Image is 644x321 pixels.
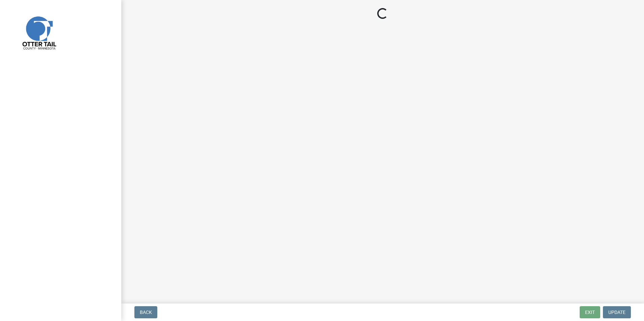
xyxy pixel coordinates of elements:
[603,306,631,318] button: Update
[13,7,64,58] img: Otter Tail County, Minnesota
[134,306,157,318] button: Back
[140,310,152,315] span: Back
[580,306,600,318] button: Exit
[608,310,625,315] span: Update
